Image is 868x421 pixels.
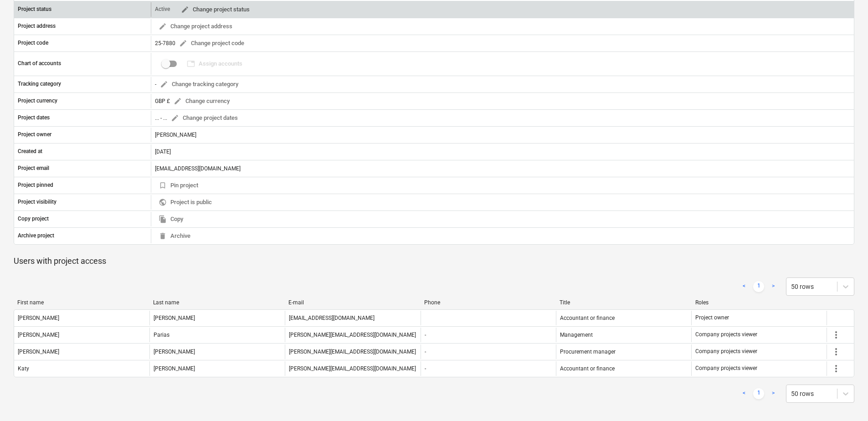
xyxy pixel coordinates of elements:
span: edit [179,39,187,47]
span: delete [159,232,167,240]
button: Project is public [155,195,216,210]
div: [PERSON_NAME][EMAIL_ADDRESS][DOMAIN_NAME] [289,365,416,372]
a: Previous page [739,281,750,292]
div: 25-7880 [155,36,248,51]
p: Archive project [18,232,54,240]
div: [EMAIL_ADDRESS][DOMAIN_NAME] [289,315,375,321]
span: edit [171,114,179,122]
p: Project address [18,22,56,30]
span: file_copy [159,215,167,223]
p: Tracking category [18,80,61,88]
div: [EMAIL_ADDRESS][DOMAIN_NAME] [151,161,854,176]
span: Copy [159,214,183,225]
button: Pin project [155,179,202,193]
div: - [425,349,426,355]
a: Page 1 is your current page [753,388,764,399]
div: - [425,332,426,338]
button: Change tracking category [156,77,242,92]
div: ... - ... [155,115,167,121]
div: E-mail [288,299,417,306]
button: Archive [155,229,194,243]
p: Project status [18,5,51,13]
div: [PERSON_NAME] [154,349,195,355]
span: Change tracking category [160,79,238,90]
span: Management [560,332,593,338]
p: Project dates [18,114,50,122]
div: [PERSON_NAME] [18,349,59,355]
p: Project pinned [18,181,53,189]
button: Change project dates [167,111,241,125]
p: Project code [18,39,48,47]
span: bookmark_border [159,181,167,190]
p: Active [155,5,170,13]
div: Katy [18,365,29,372]
div: [PERSON_NAME][EMAIL_ADDRESS][DOMAIN_NAME] [289,332,416,338]
div: - [155,77,242,92]
div: Last name [153,299,282,306]
span: GBP £ [155,98,170,104]
button: Change currency [170,94,233,108]
div: [PERSON_NAME] [151,128,854,142]
span: Accountant or finance [560,315,615,321]
p: Project currency [18,97,57,105]
span: Accountant or finance [560,365,615,372]
p: Project visibility [18,198,56,206]
p: Users with project access [14,256,854,267]
span: Change currency [174,96,230,107]
span: edit [174,97,182,105]
a: Previous page [739,388,750,399]
p: Company projects viewer [695,348,757,355]
span: edit [160,80,168,88]
span: more_vert [831,346,842,357]
div: Phone [424,299,553,306]
button: Change project status [177,3,253,17]
p: Chart of accounts [18,60,61,67]
div: [PERSON_NAME] [154,315,195,321]
div: [PERSON_NAME] [18,332,59,338]
span: Change project address [159,21,232,32]
a: Next page [768,388,779,399]
span: Procurement manager [560,349,616,355]
div: [DATE] [151,144,854,159]
a: Next page [768,281,779,292]
span: more_vert [831,329,842,340]
div: [PERSON_NAME][EMAIL_ADDRESS][DOMAIN_NAME] [289,349,416,355]
div: First name [17,299,146,306]
div: Roles [695,299,824,306]
span: Archive [159,231,190,241]
button: Change project code [175,36,248,51]
span: edit [159,22,167,31]
span: more_vert [831,363,842,374]
span: edit [181,5,189,14]
p: Created at [18,148,42,155]
span: Pin project [159,180,198,191]
p: Project owner [695,314,729,322]
span: Change project status [181,5,250,15]
span: public [159,198,167,206]
p: Company projects viewer [695,365,757,372]
div: [PERSON_NAME] [18,315,59,321]
span: Change project dates [171,113,238,123]
div: Parias [154,332,169,338]
p: Copy project [18,215,49,223]
p: Project owner [18,131,51,139]
span: Change project code [179,38,244,49]
p: Project email [18,164,49,172]
button: Copy [155,212,187,226]
div: - [425,365,426,372]
div: Title [560,299,688,306]
div: [PERSON_NAME] [154,365,195,372]
p: Company projects viewer [695,331,757,339]
button: Change project address [155,20,236,34]
a: Page 1 is your current page [753,281,764,292]
span: Project is public [159,197,212,208]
